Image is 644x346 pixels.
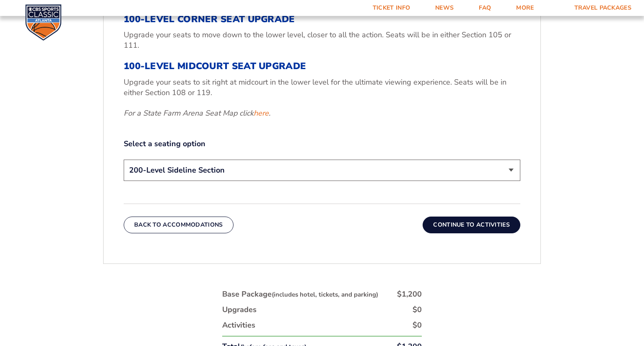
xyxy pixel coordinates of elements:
h3: 100-Level Midcourt Seat Upgrade [124,61,520,72]
em: For a State Farm Arena Seat Map click . [124,108,270,118]
p: Upgrade your seats to sit right at midcourt in the lower level for the ultimate viewing experienc... [124,77,520,98]
a: here [254,108,269,119]
div: Activities [222,320,255,331]
div: Upgrades [222,305,257,315]
button: Back To Accommodations [124,217,234,233]
div: $1,200 [397,289,422,300]
small: (includes hotel, tickets, and parking) [272,290,378,299]
div: $0 [413,305,422,315]
h3: 100-Level Corner Seat Upgrade [124,14,520,25]
div: $0 [413,320,422,331]
label: Select a seating option [124,139,520,149]
button: Continue To Activities [423,217,520,233]
p: Upgrade your seats to move down to the lower level, closer to all the action. Seats will be in ei... [124,30,520,51]
div: Base Package [222,289,378,300]
img: CBS Sports Classic [25,4,62,41]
